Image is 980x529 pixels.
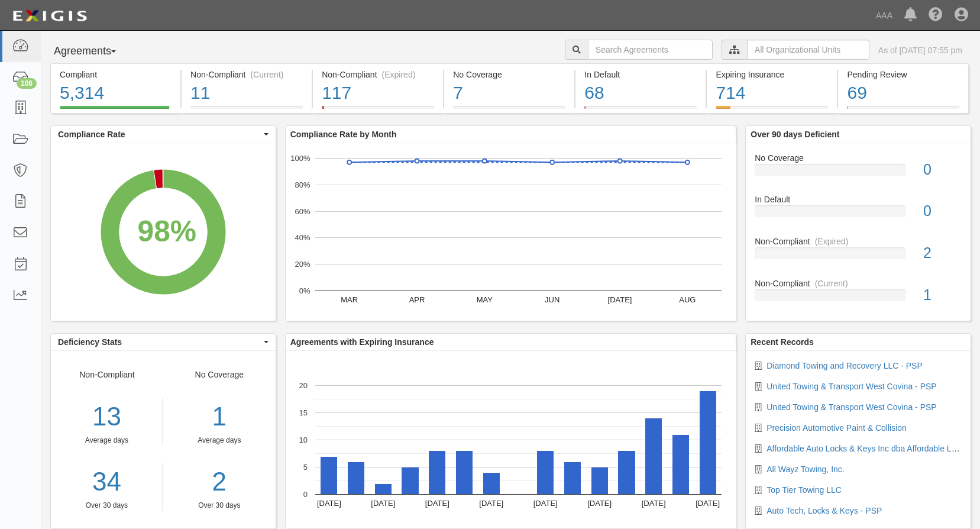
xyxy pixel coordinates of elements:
div: Over 30 days [172,501,267,511]
div: Compliant [60,69,172,80]
text: MAY [476,295,493,304]
text: 0% [299,286,310,295]
a: Compliant5,314 [50,106,180,115]
b: Agreements with Expiring Insurance [290,337,434,347]
div: Expiring Insurance [716,69,828,80]
div: Pending Review [847,69,959,80]
text: [DATE] [425,499,449,508]
a: Diamond Towing and Recovery LLC - PSP [766,361,923,370]
a: In Default68 [575,106,706,115]
a: No Coverage7 [444,106,574,115]
text: 40% [295,233,310,242]
div: 1 [172,398,267,436]
a: 34 [51,463,163,501]
div: 1 [914,285,971,306]
div: Non-Compliant [746,278,971,289]
div: Non-Compliant [746,236,971,247]
a: United Towing & Transport West Covina - PSP [766,402,936,412]
text: 20 [299,381,307,390]
a: Non-Compliant(Current)11 [182,106,312,115]
div: (Current) [250,69,283,80]
text: 80% [295,180,310,189]
span: Compliance Rate [58,128,261,140]
a: AAA [870,4,898,27]
div: No Coverage [746,152,971,164]
text: MAR [341,295,358,304]
div: Non-Compliant (Current) [190,69,303,80]
button: Deficiency Stats [51,334,276,350]
text: [DATE] [479,499,503,508]
div: A chart. [51,143,276,321]
a: United Towing & Transport West Covina - PSP [766,382,936,391]
b: Compliance Rate by Month [290,130,397,139]
text: JUN [545,295,559,304]
div: Non-Compliant (Expired) [322,69,434,80]
text: AUG [679,295,696,304]
text: 15 [299,408,307,417]
div: 106 [17,78,37,89]
div: Non-Compliant [51,369,163,511]
div: 0 [914,201,971,222]
div: No Coverage [163,369,276,511]
svg: A chart. [286,143,736,321]
div: (Expired) [382,69,416,80]
div: 98% [138,210,196,252]
a: Auto Tech, Locks & Keys - PSP [766,506,882,515]
div: 11 [190,80,303,106]
div: In Default [746,193,971,205]
text: 20% [295,260,310,269]
div: 13 [51,398,163,436]
div: 0 [914,159,971,180]
div: In Default [584,69,697,80]
div: 7 [453,80,565,106]
input: Search Agreements [588,40,713,60]
div: Average days [51,436,163,446]
a: In Default0 [755,193,962,236]
a: Non-Compliant(Expired)2 [755,236,962,278]
img: logo-5460c22ac91f19d4615b14bd174203de0afe785f0fc80cf4dbbc73dc1793850b.png [9,5,90,27]
b: Over 90 days Deficient [751,130,839,139]
div: Average days [172,436,267,446]
a: Pending Review69 [838,106,968,115]
a: All Wayz Towing, Inc. [766,465,845,474]
b: Recent Records [751,337,814,347]
div: (Expired) [815,236,849,247]
text: 5 [303,463,308,472]
input: All Organizational Units [747,40,869,60]
button: Compliance Rate [51,126,276,143]
i: Help Center - Complianz [929,8,943,22]
span: Deficiency Stats [58,336,261,348]
div: (Current) [815,278,848,289]
svg: A chart. [286,351,736,528]
a: Precision Automotive Paint & Collision [766,423,907,433]
div: 714 [716,80,828,106]
text: [DATE] [607,295,632,304]
text: 0 [303,490,308,499]
button: Agreements [50,40,139,63]
div: As of [DATE] 07:55 pm [878,44,962,56]
text: APR [409,295,425,304]
text: [DATE] [533,499,558,508]
a: Non-Compliant(Current)1 [755,278,962,311]
text: [DATE] [317,499,341,508]
a: No Coverage0 [755,152,962,194]
text: 60% [295,207,310,215]
a: Top Tier Towing LLC [766,485,842,495]
text: [DATE] [371,499,395,508]
div: 69 [847,80,959,106]
div: Over 30 days [51,501,163,511]
text: [DATE] [641,499,665,508]
text: [DATE] [696,499,720,508]
text: 10 [299,436,307,444]
text: [DATE] [587,499,612,508]
a: 2 [172,463,267,501]
text: 100% [290,154,311,163]
div: 117 [322,80,434,106]
div: No Coverage [453,69,565,80]
a: Non-Compliant(Expired)117 [313,106,443,115]
div: 2 [914,243,971,264]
